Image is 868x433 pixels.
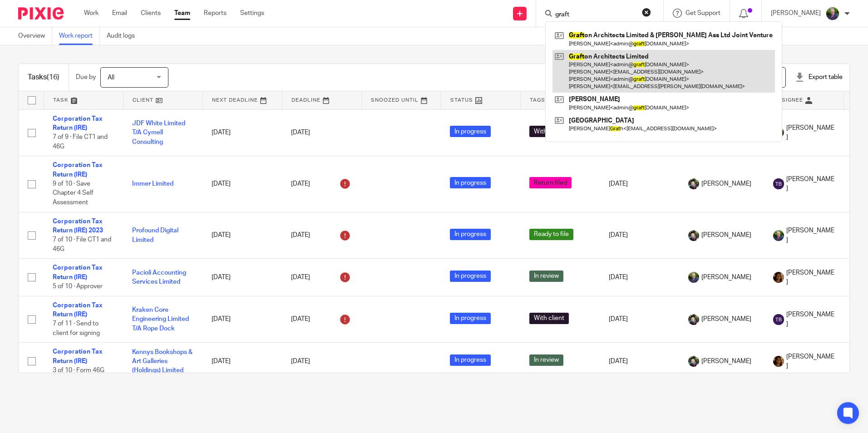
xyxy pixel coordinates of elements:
[76,73,96,82] p: Due by
[53,181,94,206] span: 9 of 10 · Save Chapter 4 Self Assessment
[642,8,651,17] button: Clear
[450,313,491,324] span: In progress
[688,356,699,367] img: Jade.jpeg
[773,272,784,283] img: Arvinder.jpeg
[530,98,545,103] span: Tags
[291,270,352,285] div: [DATE]
[132,270,186,285] a: Pacioli Accounting Services Limited
[450,229,491,240] span: In progress
[529,126,569,137] span: With client
[825,6,840,21] img: download.png
[28,73,59,82] h1: Tasks
[53,116,103,131] a: Corporation Tax Return (IRE)
[132,227,178,243] a: Profound Digital Limited
[202,343,282,380] td: [DATE]
[202,259,282,296] td: [DATE]
[771,9,821,18] p: [PERSON_NAME]
[701,273,751,282] span: [PERSON_NAME]
[53,218,103,234] a: Corporation Tax Return (IRE) 2023
[450,177,491,188] span: In progress
[291,357,352,366] div: [DATE]
[53,367,104,374] span: 3 of 10 · Form 46G
[688,314,699,325] img: Jade.jpeg
[786,123,834,142] span: [PERSON_NAME]
[18,27,52,45] a: Overview
[202,212,282,259] td: [DATE]
[53,134,108,150] span: 7 of 9 · File CT1 and 46G
[107,27,142,45] a: Audit logs
[53,162,103,177] a: Corporation Tax Return (IRE)
[688,272,699,283] img: download.png
[786,310,834,329] span: [PERSON_NAME]
[554,11,636,19] input: Search
[529,271,563,282] span: In review
[701,231,751,240] span: [PERSON_NAME]
[291,128,352,137] div: [DATE]
[132,120,185,145] a: JDF White Limited T/A Cymell Consulting
[786,268,834,287] span: [PERSON_NAME]
[59,27,100,45] a: Work report
[688,230,699,241] img: Jade.jpeg
[53,265,103,280] a: Corporation Tax Return (IRE)
[53,283,103,290] span: 5 of 10 · Approver
[132,349,192,374] a: Kennys Bookshops & Art Galleries (Holdings) Limited
[600,212,679,259] td: [DATE]
[701,315,751,324] span: [PERSON_NAME]
[18,7,64,20] img: Pixie
[53,321,100,337] span: 7 of 11 · Send to client for signing
[773,178,784,189] img: svg%3E
[786,175,834,193] span: [PERSON_NAME]
[132,181,173,187] a: Immer Limited
[450,354,491,366] span: In progress
[112,9,127,18] a: Email
[701,357,751,366] span: [PERSON_NAME]
[773,356,784,367] img: Arvinder.jpeg
[53,302,103,318] a: Corporation Tax Return (IRE)
[786,352,834,371] span: [PERSON_NAME]
[529,177,572,188] span: Return filed
[47,74,59,81] span: (16)
[795,73,843,82] div: Export table
[450,271,491,282] span: In progress
[291,312,352,327] div: [DATE]
[84,9,99,18] a: Work
[132,307,189,332] a: Kraken Core Engineering Limited T/A Rope Dock
[53,237,111,253] span: 7 of 10 · File CT1 and 46G
[600,296,679,343] td: [DATE]
[141,9,161,18] a: Clients
[174,9,190,18] a: Team
[529,354,563,366] span: In review
[600,156,679,212] td: [DATE]
[240,9,264,18] a: Settings
[450,126,491,137] span: In progress
[53,349,103,364] a: Corporation Tax Return (IRE)
[773,314,784,325] img: svg%3E
[529,313,569,324] span: With client
[291,177,352,191] div: [DATE]
[600,343,679,380] td: [DATE]
[108,74,114,81] span: All
[786,226,834,245] span: [PERSON_NAME]
[204,9,227,18] a: Reports
[600,259,679,296] td: [DATE]
[701,179,751,188] span: [PERSON_NAME]
[688,178,699,189] img: Jade.jpeg
[202,156,282,212] td: [DATE]
[686,10,720,16] span: Get Support
[202,109,282,156] td: [DATE]
[773,230,784,241] img: download.png
[291,228,352,243] div: [DATE]
[202,296,282,343] td: [DATE]
[529,229,573,240] span: Ready to file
